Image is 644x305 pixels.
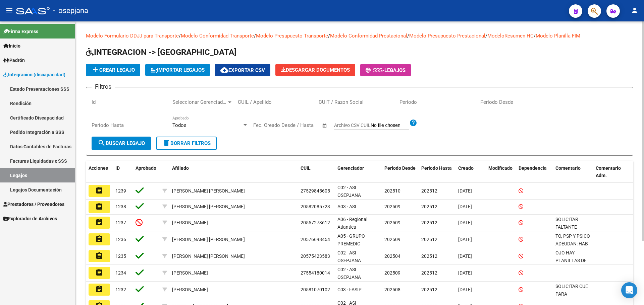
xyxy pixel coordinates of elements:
[409,119,417,127] mat-icon: help
[384,220,400,225] span: 202509
[91,67,135,73] span: Crear Legajo
[3,42,20,50] span: Inicio
[621,282,637,298] div: Open Intercom Messenger
[419,161,455,183] datatable-header-cell: Periodo Hasta
[301,165,311,171] span: CUIL
[172,236,245,243] div: [PERSON_NAME] [PERSON_NAME]
[455,161,486,183] datatable-header-cell: Creado
[421,204,437,209] span: 202512
[3,71,65,78] span: Integración (discapacidad)
[115,204,126,209] span: 1238
[156,137,217,150] button: Borrar Filtros
[486,161,516,183] datatable-header-cell: Modificado
[337,165,364,171] span: Gerenciador
[3,28,38,35] span: Firma Express
[337,267,361,280] span: C02 - ASI OSEPJANA
[301,287,330,292] span: 20581070102
[95,285,103,293] mat-icon: assignment
[172,165,189,171] span: Afiliado
[421,270,437,276] span: 202512
[337,287,362,292] span: C03 - FASIP
[95,186,103,195] mat-icon: assignment
[384,253,400,259] span: 202504
[172,252,245,260] div: [PERSON_NAME] [PERSON_NAME]
[256,33,328,39] a: Modelo Presupuesto Transporte
[133,161,160,183] datatable-header-cell: Aprobado
[301,188,330,194] span: 27529845605
[98,140,145,146] span: Buscar Legajo
[115,165,120,171] span: ID
[115,220,126,225] span: 1237
[421,237,437,242] span: 202512
[3,57,25,64] span: Padrón
[162,140,211,146] span: Borrar Filtros
[298,161,335,183] datatable-header-cell: CUIL
[421,287,437,292] span: 202512
[371,123,409,129] input: Archivo CSV CUIL
[593,161,633,183] datatable-header-cell: Comentario Adm.
[337,204,356,209] span: A03 - ASI
[384,237,400,242] span: 202509
[95,269,103,277] mat-icon: assignment
[281,67,350,73] span: Descargar Documentos
[458,237,472,242] span: [DATE]
[366,67,384,73] span: -
[181,33,254,39] a: Modelo Conformidad Transporte
[596,165,621,178] span: Comentario Adm.
[5,6,13,14] mat-icon: menu
[458,188,472,194] span: [DATE]
[360,64,411,76] button: -Legajos
[301,253,330,259] span: 20575423583
[337,217,367,230] span: A06 - Regional Atlantica
[220,66,228,74] mat-icon: cloud_download
[162,139,170,147] mat-icon: delete
[86,48,236,57] span: INTEGRACION -> [GEOGRAPHIC_DATA]
[536,33,580,39] a: Modelo Planilla FIM
[98,139,106,147] mat-icon: search
[384,67,406,73] span: Legajos
[95,218,103,226] mat-icon: assignment
[115,253,126,259] span: 1235
[172,122,186,128] span: Todos
[384,287,400,292] span: 202508
[382,161,419,183] datatable-header-cell: Periodo Desde
[409,33,485,39] a: Modelo Presupuesto Prestacional
[95,235,103,243] mat-icon: assignment
[3,201,64,208] span: Prestadores / Proveedores
[384,188,400,194] span: 202510
[95,252,103,260] mat-icon: assignment
[220,67,265,73] span: Exportar CSV
[421,188,437,194] span: 202512
[172,219,208,227] div: [PERSON_NAME]
[86,161,113,183] datatable-header-cell: Acciones
[458,253,472,259] span: [DATE]
[53,3,88,18] span: - osepjana
[555,165,581,171] span: Comentario
[421,220,437,225] span: 202512
[384,204,400,209] span: 202509
[301,220,330,225] span: 20557273612
[555,233,590,277] span: TO, PSP Y PSICO ADEUDAN: HAB DE CONSULTORIO + MAT PROV + POLIZA
[95,203,103,211] mat-icon: assignment
[151,67,205,73] span: IMPORTAR LEGAJOS
[215,64,270,76] button: Exportar CSV
[458,287,472,292] span: [DATE]
[516,161,553,183] datatable-header-cell: Dependencia
[487,33,534,39] a: ModeloResumen HC
[301,237,330,242] span: 20576698454
[337,185,361,198] span: C02 - ASI OSEPJANA
[253,122,280,128] input: Fecha inicio
[92,82,115,91] h3: Filtros
[172,286,208,294] div: [PERSON_NAME]
[553,161,593,183] datatable-header-cell: Comentario
[488,165,513,171] span: Modificado
[458,220,472,225] span: [DATE]
[384,165,416,171] span: Periodo Desde
[172,99,227,105] span: Seleccionar Gerenciador
[330,33,407,39] a: Modelo Conformidad Prestacional
[384,270,400,276] span: 202509
[337,233,365,246] span: A05 - GRUPO PREMEDIC
[115,270,126,276] span: 1234
[555,250,588,286] span: OJO HAY PLANILLAS DE DE OTRA OBRA SOCIAL (OSCEARA)
[91,66,99,74] mat-icon: add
